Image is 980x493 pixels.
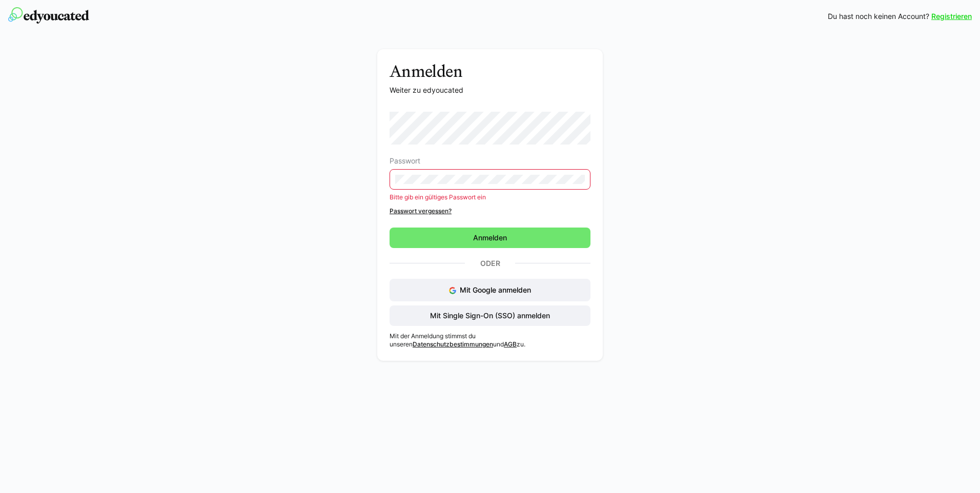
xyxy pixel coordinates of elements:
span: Mit Single Sign-On (SSO) anmelden [428,311,552,321]
span: Passwort [390,157,420,165]
p: Oder [465,256,515,271]
button: Anmelden [390,228,590,248]
p: Weiter zu edyoucated [390,85,590,95]
h3: Anmelden [390,61,590,81]
a: AGB [504,340,517,348]
span: Anmelden [472,233,508,243]
p: Mit der Anmeldung stimmst du unseren und zu. [390,332,590,348]
button: Mit Single Sign-On (SSO) anmelden [390,305,590,326]
a: Datenschutzbestimmungen [413,340,493,348]
a: Passwort vergessen? [390,207,590,215]
span: Du hast noch keinen Account? [828,11,929,22]
img: edyoucated [8,7,89,24]
a: Registrieren [931,11,972,22]
button: Mit Google anmelden [390,279,590,301]
span: Bitte gib ein gültiges Passwort ein [390,193,486,201]
span: Mit Google anmelden [460,285,531,294]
